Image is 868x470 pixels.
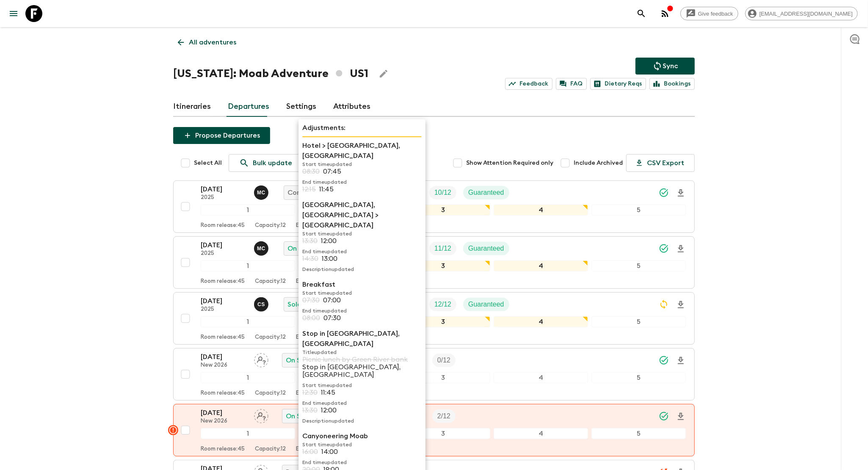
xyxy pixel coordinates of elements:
div: 3 [396,260,491,271]
svg: Download Onboarding [676,244,686,254]
p: Room release: 45 [201,390,245,397]
p: Guaranteed [468,243,504,254]
button: menu [5,5,22,22]
a: FAQ [556,78,587,90]
p: Completed [287,188,325,198]
p: Guaranteed [468,299,504,310]
p: End time updated [302,400,422,406]
p: [DATE] [201,184,247,194]
p: 07:30 [323,314,341,322]
span: [EMAIL_ADDRESS][DOMAIN_NAME] [755,11,857,17]
p: 14:30 [302,255,318,263]
p: Start time updated [302,230,422,237]
p: Canyoneering Moab [302,431,422,441]
svg: Synced Successfully [659,355,669,365]
div: 3 [396,316,491,327]
svg: Download Onboarding [676,300,686,310]
p: [DATE] [201,240,247,250]
p: Hotel > [GEOGRAPHIC_DATA], [GEOGRAPHIC_DATA] [302,141,422,161]
p: New 2026 [201,418,247,425]
div: 1 [201,428,295,439]
p: Start time updated [302,441,422,448]
div: 1 [201,205,295,216]
p: [GEOGRAPHIC_DATA], [GEOGRAPHIC_DATA] > [GEOGRAPHIC_DATA] [302,200,422,230]
p: 12:30 [302,389,318,396]
p: 13:30 [302,237,318,245]
a: Dietary Reqs [590,78,646,90]
p: 12 / 12 [434,299,451,310]
p: End time updated [302,248,422,255]
p: On Request [287,243,326,254]
div: Trip Fill [429,242,456,255]
span: Assign pack leader [254,412,268,418]
div: 5 [592,205,686,216]
svg: Synced Successfully [659,411,669,421]
p: [DATE] [201,296,247,306]
p: Start time updated [302,161,422,168]
p: [DATE] [201,408,247,418]
a: Feedback [505,78,553,90]
span: Assign pack leader [254,356,268,362]
div: Trip Fill [432,409,456,423]
p: Room release: 45 [201,334,245,341]
p: 2025 [201,194,247,201]
div: 5 [592,316,686,327]
p: 14:00 [321,448,338,456]
p: 08:00 [302,314,320,322]
p: 08:30 [302,168,320,175]
button: Sync adventure departures to the booking engine [636,58,695,75]
p: 07:00 [323,296,341,304]
p: Adjustments: [302,123,422,133]
div: 4 [494,428,588,439]
svg: Download Onboarding [676,188,686,198]
span: Show Attention Required only [466,159,553,167]
p: Early birds: 0 [296,222,327,229]
p: Picnic lunch by Green River bank [302,356,422,363]
p: Capacity: 12 [255,278,286,285]
p: 16:00 [302,448,318,456]
p: 10 / 12 [434,188,451,198]
p: M C [257,245,265,252]
div: 3 [396,372,491,383]
p: 12:15 [302,185,316,193]
p: C S [257,301,265,308]
svg: Download Onboarding [676,412,686,422]
p: 12:00 [321,237,337,245]
p: Room release: 45 [201,446,245,453]
span: Include Archived [574,159,623,167]
p: 07:45 [323,168,341,175]
button: search adventures [633,5,650,22]
p: 2025 [201,306,247,313]
p: [DATE] [201,352,247,362]
div: 5 [592,372,686,383]
p: 12:00 [321,406,337,414]
span: Select All [194,159,222,167]
p: Description updated [302,266,422,273]
div: 1 [201,260,295,271]
p: Description updated [302,417,422,424]
p: Early birds: 0 [296,390,327,397]
p: Guaranteed [468,188,504,198]
p: 2025 [201,250,247,257]
p: 11:45 [321,389,335,396]
div: Trip Fill [429,186,456,199]
a: Itineraries [173,97,211,117]
div: 3 [396,428,491,439]
p: End time updated [302,179,422,185]
p: Sync [663,61,678,71]
p: 07:30 [302,296,320,304]
svg: Synced Successfully [659,243,669,254]
p: 13:30 [302,406,318,414]
p: Start time updated [302,290,422,296]
p: 11:45 [319,185,334,193]
p: 2 / 12 [437,411,451,421]
button: Edit Adventure Title [375,65,392,82]
a: Attributes [333,97,370,117]
p: Capacity: 12 [255,390,286,397]
p: Sold Out [287,299,316,310]
p: Capacity: 12 [255,222,286,229]
p: Capacity: 12 [255,446,286,453]
div: Trip Fill [429,298,456,311]
button: Propose Departures [173,127,270,144]
p: Early birds: 0 [296,278,327,285]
